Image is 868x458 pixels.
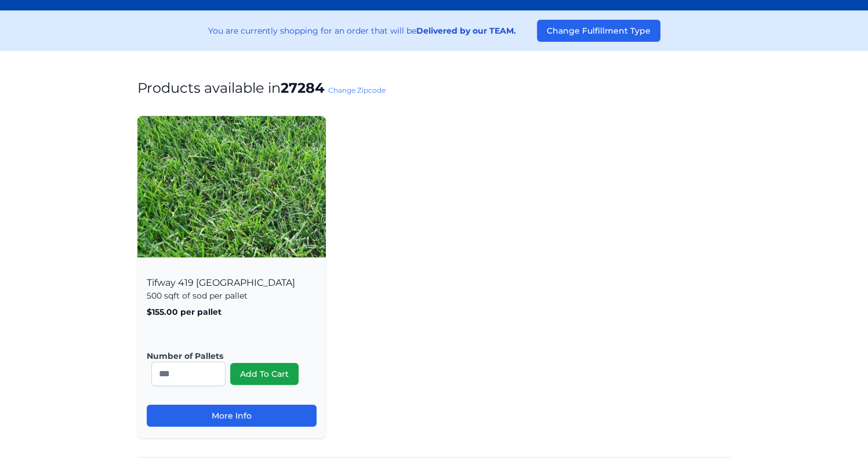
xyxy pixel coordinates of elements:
[147,290,317,301] p: 500 sqft of sod per pallet
[137,264,326,438] div: Tifway 419 [GEOGRAPHIC_DATA]
[147,405,317,427] a: More Info
[147,350,307,362] label: Number of Pallets
[137,79,731,97] h1: Products available in
[230,363,299,385] button: Add To Cart
[328,86,386,94] a: Change Zipcode
[537,20,660,42] button: Change Fulfillment Type
[281,79,325,96] strong: 27284
[416,26,516,36] strong: Delivered by our TEAM.
[147,306,317,318] p: $155.00 per pallet
[137,116,326,257] img: Tifway 419 Bermuda Product Image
